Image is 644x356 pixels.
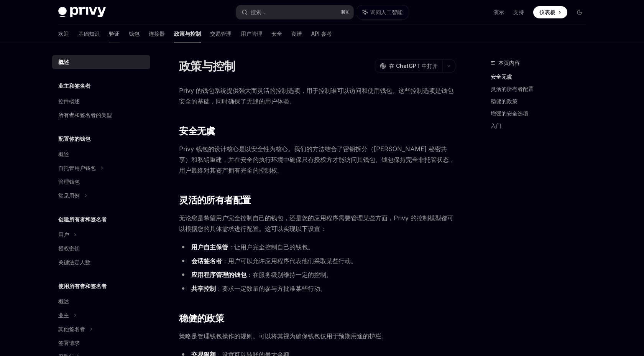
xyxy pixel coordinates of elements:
[357,5,408,19] button: 询问人工智能
[191,257,222,265] font: 会话签名者
[491,86,534,92] font: 灵活的所有者配置
[236,5,353,19] button: 搜索...⌘K
[311,25,332,43] a: API 参考
[291,25,302,43] a: 食谱
[174,30,201,37] font: 政策与控制
[58,7,106,18] img: 深色标志
[491,95,592,107] a: 稳健的政策
[58,326,85,332] font: 其他签名者
[179,59,235,73] font: 政策与控制
[52,242,150,255] a: 授权密钥
[179,214,453,232] font: 无论您是希望用户完全控制自己的钱包，还是您的应用程序需要管理某些方面，Privy 的控制模型都可以根据您的具体需求进行配置。这可以实现以下设置：
[491,83,592,95] a: 灵活的所有者配置
[216,285,326,292] font: ：要求一定数量的参与方批准某些行动。
[58,245,80,252] font: 授权密钥
[109,25,120,43] a: 验证
[498,59,520,66] font: 本页内容
[491,110,528,117] font: 增强的安全选项
[191,271,246,279] font: 应用程序管理的钱包
[513,9,524,15] font: 支持
[58,135,90,142] font: 配置你的钱包
[149,25,165,43] a: 连接器
[191,243,228,251] font: 用户自主保管
[179,313,224,324] font: 稳健的政策
[513,8,524,16] a: 支持
[179,125,215,137] font: 安全无虞
[389,63,438,69] font: 在 ChatGPT 中打开
[52,108,150,122] a: 所有者和签名者的类型
[493,8,504,16] a: 演示
[573,6,586,18] button: 切换暗模式
[52,336,150,350] a: 签署请求
[78,25,100,43] a: 基础知识
[52,175,150,189] a: 管理钱包
[179,145,455,174] font: Privy 钱包的设计核心是以安全性为核心。我们的方法结合了密钥拆分（[PERSON_NAME] 秘密共享）和私钥重建，并在安全的执行环境中确保只有授权方才能访问其钱包。钱包保持完全非托管状态，...
[52,55,150,69] a: 概述
[341,9,345,15] font: ⌘
[370,9,402,15] font: 询问人工智能
[179,87,453,105] font: Privy 的钱包系统提供强大而灵活的控制选项，用于控制谁可以访问和使用钱包。这些控制选项是钱包安全的基础，同时确保了无缝的用户体验。
[271,25,282,43] a: 安全
[311,30,332,37] font: API 参考
[345,9,349,15] font: K
[246,271,332,279] font: ：在服务级别维持一定的控制。
[58,312,69,318] font: 业主
[58,216,107,222] font: 创建所有者和签名者
[174,25,201,43] a: 政策与控制
[149,30,165,37] font: 连接器
[271,30,282,37] font: 安全
[491,98,517,104] font: 稳健的政策
[58,259,90,265] font: 关键法定人数
[58,25,69,43] a: 欢迎
[241,25,262,43] a: 用户管理
[491,122,501,129] font: 入门
[58,165,96,171] font: 自托管用户钱包
[58,340,80,346] font: 签署请求
[58,298,69,305] font: 概述
[58,192,80,199] font: 常见用例
[375,59,442,73] button: 在 ChatGPT 中打开
[58,178,80,185] font: 管理钱包
[491,107,592,120] a: 增强的安全选项
[493,9,504,15] font: 演示
[129,25,140,43] a: 钱包
[179,194,251,206] font: 灵活的所有者配置
[58,112,112,118] font: 所有者和签名者的类型
[58,231,69,238] font: 用户
[291,30,302,37] font: 食谱
[58,59,69,65] font: 概述
[58,30,69,37] font: 欢迎
[52,255,150,269] a: 关键法定人数
[58,283,107,289] font: 使用所有者和签名者
[222,257,357,265] font: ：用户可以允许应用程序代表他们采取某些行动。
[129,30,140,37] font: 钱包
[210,25,232,43] a: 交易管理
[491,73,512,80] font: 安全无虞
[210,30,232,37] font: 交易管理
[228,243,314,251] font: ：让用户完全控制自己的钱包。
[539,9,555,15] font: 仪表板
[52,94,150,108] a: 控件概述
[251,9,265,15] font: 搜索...
[78,30,100,37] font: 基础知识
[58,151,69,157] font: 概述
[533,6,567,18] a: 仪表板
[52,295,150,308] a: 概述
[491,71,592,83] a: 安全无虞
[179,332,388,340] font: 策略是管理钱包操作的规则。可以将其视为确保钱包仅用于预期用途的护栏。
[52,147,150,161] a: 概述
[58,98,80,104] font: 控件概述
[491,120,592,132] a: 入门
[109,30,120,37] font: 验证
[191,285,216,292] font: 共享控制
[58,82,90,89] font: 业主和签名者
[241,30,262,37] font: 用户管理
